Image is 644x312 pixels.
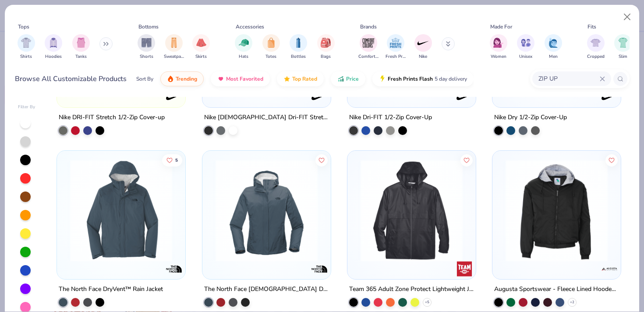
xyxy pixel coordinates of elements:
span: Bags [321,53,331,60]
span: Most Favorited [226,75,263,82]
span: Totes [265,53,276,60]
div: filter for Fresh Prints [386,34,406,60]
img: The North Face logo [311,260,328,278]
img: Nike logo [166,89,183,106]
span: Men [549,53,558,60]
img: most_fav.gif [217,75,224,82]
div: Filter By [18,104,35,110]
span: Women [491,53,506,60]
button: Close [619,9,636,25]
img: Tanks Image [76,38,86,48]
img: Hats Image [239,38,249,48]
img: The North Face logo [166,260,183,278]
button: Price [331,71,365,86]
span: 5 day delivery [435,74,467,84]
span: Top Rated [292,75,317,82]
div: filter for Tanks [72,34,90,60]
span: Sweatpants [164,53,184,60]
button: filter button [290,34,307,60]
span: Fresh Prints [386,53,406,60]
span: + 2 [570,300,574,305]
button: Fresh Prints Flash5 day delivery [372,71,474,86]
div: filter for Unisex [517,34,534,60]
span: Comfort Colors [358,53,379,60]
img: Comfort Colors Image [362,36,375,50]
img: TopRated.gif [283,75,290,82]
button: filter button [72,34,90,60]
button: filter button [517,34,534,60]
div: The North Face [DEMOGRAPHIC_DATA] DryVent™ Rain Jacket [204,284,329,295]
div: Bottoms [138,23,159,31]
img: Shorts Image [142,38,152,48]
img: 7efdb271-9346-4a82-ae60-115694eb2d7b [211,160,322,262]
span: 5 [175,158,178,162]
div: Sort By [136,75,153,83]
button: filter button [358,34,379,60]
img: Nike Image [417,36,430,50]
img: Cropped Image [591,38,601,48]
div: Made For [490,23,512,31]
button: filter button [614,34,632,60]
img: Skirts Image [196,38,206,48]
img: Nike logo [311,89,328,106]
div: Nike Dri-FIT 1/2-Zip Cover-Up [349,112,432,123]
img: 9715ed7a-8d2b-4962-8bc1-473f8a6cf60f [66,160,177,262]
div: Team 365 Adult Zone Protect Lightweight Jacket [349,284,474,295]
button: filter button [490,34,507,60]
div: Nike [DEMOGRAPHIC_DATA] Dri-FIT Stretch 1/2-Zip Cover-Up [204,112,329,123]
div: filter for Totes [262,34,280,60]
img: 0db94f51-f2a4-4af2-b478-468b1ccc4d04 [356,160,467,262]
div: filter for Hoodies [45,34,62,60]
div: filter for Nike [414,34,432,60]
button: filter button [164,34,184,60]
span: Unisex [519,53,532,60]
img: flash.gif [379,75,386,82]
div: filter for Women [490,34,507,60]
img: Team 365 logo [456,260,473,278]
div: The North Face DryVent™ Rain Jacket [59,284,163,295]
button: filter button [45,34,62,60]
div: filter for Bags [317,34,335,60]
img: Shirts Image [21,38,31,48]
span: Skirts [195,53,207,60]
div: filter for Bottles [290,34,307,60]
div: filter for Shirts [18,34,35,60]
input: Try "T-Shirt" [538,74,600,84]
button: Like [605,154,618,166]
span: Cropped [587,53,605,60]
button: filter button [262,34,280,60]
span: Slim [619,53,627,60]
span: Bottles [291,53,306,60]
div: filter for Skirts [192,34,210,60]
img: Women Image [493,38,503,48]
img: Nike logo [456,89,473,106]
img: cadf3c31-2e2e-41c5-8ccd-e9987b4da41d [322,160,433,262]
div: filter for Hats [235,34,252,60]
button: filter button [386,34,406,60]
img: 3d9f7f01-135a-48a7-bd8b-49a52693db0f [467,160,578,262]
button: filter button [18,34,35,60]
div: filter for Sweatpants [164,34,184,60]
span: Tanks [75,53,87,60]
div: Nike Dry 1/2-Zip Cover-Up [494,112,567,123]
span: Price [346,75,359,82]
button: filter button [587,34,605,60]
div: Browse All Customizable Products [15,74,127,84]
div: Tops [18,23,29,31]
img: trending.gif [167,75,174,82]
div: Nike DRI-FIT Stretch 1/2-Zip Cover-up [59,112,165,123]
span: Hats [239,53,248,60]
button: filter button [192,34,210,60]
span: Hoodies [45,53,62,60]
div: Brands [360,23,377,31]
span: Shorts [140,53,153,60]
button: Most Favorited [211,71,270,86]
button: filter button [545,34,562,60]
img: Men Image [548,38,558,48]
button: Top Rated [277,71,324,86]
button: Like [162,154,182,166]
button: filter button [235,34,252,60]
img: Sweatpants Image [169,38,179,48]
img: Bottles Image [294,38,303,48]
button: Like [315,154,327,166]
